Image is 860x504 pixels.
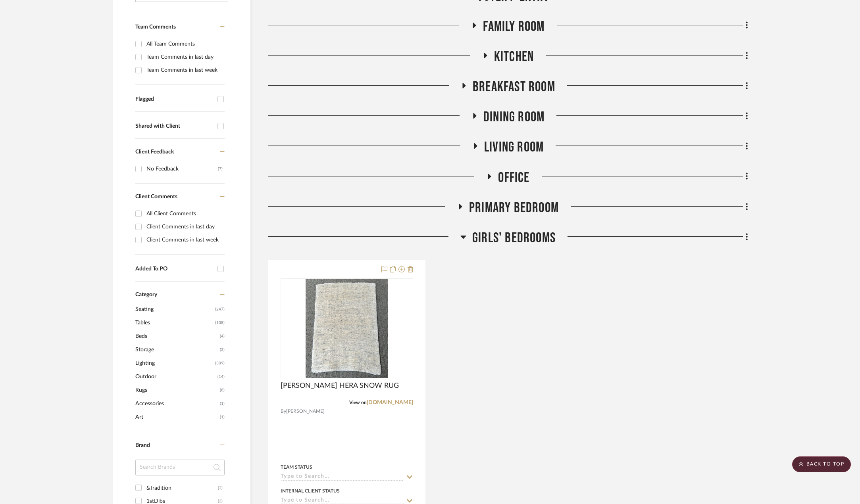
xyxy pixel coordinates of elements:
span: [PERSON_NAME] [286,408,325,415]
div: Client Comments in last day [146,220,223,233]
span: OFFICE [498,169,529,186]
span: FAMILY ROOM [483,18,544,35]
span: (2) [220,343,225,356]
span: Category [135,291,157,298]
span: View on [349,400,367,405]
span: (14) [217,370,225,383]
div: Added To PO [135,266,214,272]
span: Brand [135,443,150,448]
input: Type to Search… [281,473,404,481]
div: 0 [281,279,413,379]
div: Team Comments in last day [146,51,223,63]
span: (8) [220,384,225,397]
a: [DOMAIN_NAME] [367,400,413,405]
input: Search Brands [135,460,225,475]
div: Team Comments in last week [146,64,223,77]
span: BREAKFAST ROOM [473,79,555,96]
div: &Tradition [146,482,218,494]
img: STARK HERA SNOW RUG [306,279,388,378]
span: Art [135,410,218,424]
span: (1) [220,411,225,424]
span: (309) [215,357,225,370]
span: [PERSON_NAME] HERA SNOW RUG [281,381,399,390]
span: Team Comments [135,24,176,30]
span: (108) [215,316,225,329]
span: Tables [135,316,213,330]
span: Outdoor [135,370,215,383]
div: Team Status [281,464,312,471]
span: (1) [220,397,225,410]
div: Shared with Client [135,123,214,130]
scroll-to-top-button: BACK TO TOP [792,456,851,472]
span: GIRLS' BEDROOMS [472,230,556,247]
div: All Client Comments [146,207,223,220]
span: Client Comments [135,194,177,199]
span: (4) [220,330,225,343]
span: Accessories [135,397,218,410]
span: Rugs [135,383,218,397]
div: All Team Comments [146,38,223,50]
div: (2) [218,482,223,494]
div: (7) [218,163,223,175]
span: Lighting [135,356,213,370]
span: Storage [135,343,218,356]
span: Beds [135,330,218,343]
span: Client Feedback [135,149,174,155]
div: Client Comments in last week [146,234,223,246]
div: No Feedback [146,163,218,175]
div: Internal Client Status [281,487,340,494]
span: KITCHEN [494,48,534,65]
span: (247) [215,303,225,316]
span: By [281,408,286,415]
span: Seating [135,303,213,316]
span: PRIMARY BEDROOM [469,199,559,217]
div: Flagged [135,96,214,103]
span: DINING ROOM [483,109,544,126]
span: LIVING ROOM [484,139,544,156]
